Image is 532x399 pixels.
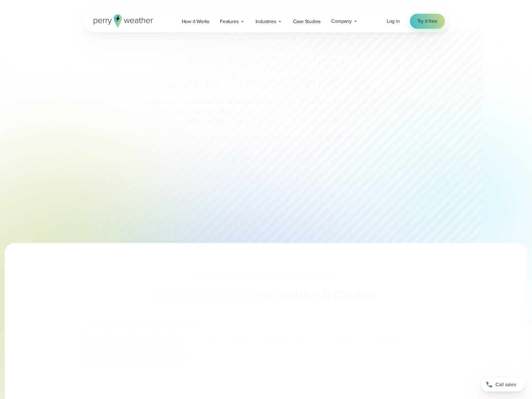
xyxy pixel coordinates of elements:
[293,18,321,25] span: Case Studies
[177,15,215,28] a: How it Works
[256,18,276,25] span: Industries
[288,15,326,28] a: Case Studies
[481,378,525,392] a: Call sales
[182,18,210,25] span: How it Works
[417,17,437,25] span: Try it free
[331,17,352,25] span: Company
[495,381,516,388] span: Call sales
[220,18,238,25] span: Features
[410,14,445,29] a: Try it free
[387,17,400,25] a: Log in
